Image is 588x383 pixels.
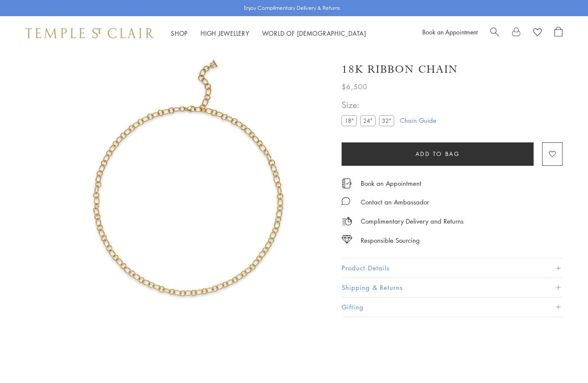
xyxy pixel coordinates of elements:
[361,179,421,188] a: Book an Appointment
[361,216,464,227] p: Complimentary Delivery and Returns
[360,115,376,126] label: 24"
[490,27,499,40] a: Search
[55,50,329,324] img: N88809-RIBBON18
[342,62,458,77] h1: 18K Ribbon Chain
[416,149,460,159] span: Add to bag
[342,298,563,317] button: Gifting
[342,258,563,278] button: Product Details
[554,27,563,40] a: Open Shopping Bag
[361,235,420,246] div: Responsible Sourcing
[171,29,188,37] a: ShopShop
[342,216,352,227] img: icon_delivery.svg
[25,28,154,38] img: Temple St. Clair
[342,179,352,188] img: icon_appointment.svg
[342,197,350,205] img: MessageIcon-01_2.svg
[342,98,398,112] span: Size:
[342,142,534,166] button: Add to bag
[400,116,436,125] a: Chain Guide
[361,197,429,207] div: Contact an Ambassador
[171,28,366,39] nav: Main navigation
[342,115,357,126] label: 18"
[533,27,542,40] a: View Wishlist
[422,28,478,36] a: Book an Appointment
[201,29,249,37] a: High JewelleryHigh Jewellery
[379,115,394,126] label: 32"
[342,81,367,92] span: $6,500
[244,4,340,12] p: Enjoy Complimentary Delivery & Returns
[342,235,352,244] img: icon_sourcing.svg
[262,29,366,37] a: World of [DEMOGRAPHIC_DATA]World of [DEMOGRAPHIC_DATA]
[342,278,563,297] button: Shipping & Returns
